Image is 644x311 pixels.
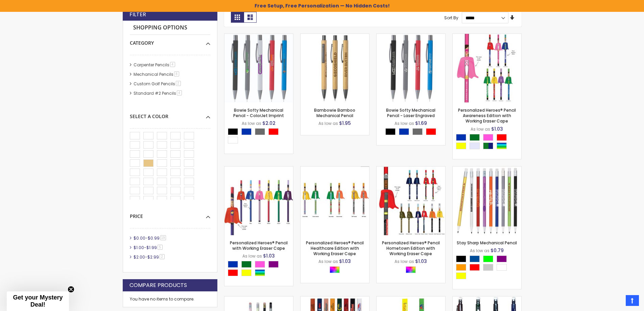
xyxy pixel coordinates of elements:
[68,286,74,293] button: Close teaser
[412,128,423,135] div: Grey
[456,142,466,149] div: Yellow
[470,134,480,141] div: Green
[301,296,369,302] a: The Carpenter Pencils - Full-Color Imprint
[426,128,436,135] div: Red
[406,266,419,275] div: Select A Color
[301,34,369,103] img: Bambowie Bamboo Mechanical Pencil
[176,81,181,86] span: 2
[330,266,343,275] div: Select A Color
[230,240,288,251] a: Personalized Heroes® Pencil with Working Eraser Cape
[301,166,369,235] img: Personalized Heroes® Pencil Healthcare Edition with Working Eraser Cape
[453,34,521,39] a: Personalized Heroes® Pencil Awareness Edition with Working Eraser Cape
[415,258,427,265] span: $1.03
[339,120,351,127] span: $1.95
[231,12,244,23] strong: Grid
[588,293,644,311] iframe: Google Customer Reviews
[483,264,493,271] div: Silver
[255,128,265,135] div: Grey
[228,128,238,135] div: Black
[129,11,146,18] strong: Filter
[224,166,293,235] img: Personalized Heroes® Pencil with Working Eraser Cape
[385,128,396,135] div: Black
[146,245,157,250] span: $1.99
[456,134,521,151] div: Select A Color
[306,240,364,257] a: Personalized Heroes® Pencil Healthcare Edition with Working Eraser Cape
[228,269,238,276] div: Red
[123,291,217,307] div: You have no items to compare.
[471,126,490,132] span: As low as
[497,264,507,271] div: White
[491,247,504,254] span: $0.79
[158,245,163,250] span: 5
[406,266,416,273] div: MultiColor
[177,90,182,95] span: 4
[160,254,165,259] span: 2
[301,166,369,172] a: Personalized Heroes® Pencil Healthcare Edition with Working Eraser Cape
[224,296,293,302] a: Full Color Imprint Pencil with Eraser
[228,261,293,278] div: Select A Color
[399,128,409,135] div: Blue
[470,142,480,149] div: Lavender
[263,252,275,259] span: $1.03
[228,261,238,268] div: Blue
[453,166,521,172] a: Stay Sharp Mechanical Pencil
[497,142,507,149] div: Assorted
[241,128,252,135] div: Blue
[377,34,445,39] a: Bowie Softy Mechanical Pencil - Laser Engraved
[470,248,490,253] span: As low as
[497,256,507,262] div: Purple
[132,71,182,77] a: Mechanical Pencils8
[228,128,293,145] div: Select A Color
[224,166,293,172] a: Personalized Heroes® Pencil with Working Eraser Cape
[242,253,262,259] span: As low as
[483,142,493,149] div: Green|Blue
[497,134,507,141] div: Red
[395,259,414,264] span: As low as
[242,120,261,126] span: As low as
[224,34,293,103] img: Bowie Softy Mechanical Pencil - ColorJet Imprint
[132,62,177,68] a: Carpenter Pencils4
[456,256,466,262] div: Black
[470,264,480,271] div: Red
[132,81,183,87] a: Custom Golf Pencils2
[148,235,160,241] span: $0.99
[13,294,63,308] span: Get your Mystery Deal!
[268,261,279,268] div: Purple
[130,108,210,120] div: Select A Color
[255,261,265,268] div: Pink
[132,235,168,241] a: $0.00-$0.9919
[377,296,445,302] a: Neon Carpenter Pencil - Full-Color Imprint
[395,120,414,126] span: As low as
[132,90,184,96] a: Standard #2 Pencils4
[262,120,276,127] span: $2.02
[377,166,445,235] img: Personalized Heroes® Pencil Hometown Edition with Working Eraser Cape
[483,256,493,262] div: Lime Green
[458,107,516,124] a: Personalized Heroes® Pencil Awareness Edition with Working Eraser Cape
[228,137,238,143] div: White
[456,256,521,281] div: Select A Color
[457,240,517,246] a: Stay Sharp Mechanical Pencil
[241,269,252,276] div: Yellow
[268,128,279,135] div: Red
[147,254,159,260] span: $2.99
[241,261,252,268] div: Green
[301,34,369,39] a: Bambowie Bamboo Mechanical Pencil
[415,120,427,127] span: $1.69
[134,254,145,260] span: $2.00
[314,107,355,118] a: Bambowie Bamboo Mechanical Pencil
[385,128,439,137] div: Select A Color
[456,264,466,271] div: Orange
[377,34,445,103] img: Bowie Softy Mechanical Pencil - Laser Engraved
[444,15,458,21] label: Sort By
[318,259,338,264] span: As low as
[224,34,293,39] a: Bowie Softy Mechanical Pencil - ColorJet Imprint
[160,235,166,240] span: 19
[453,166,521,235] img: Stay Sharp Mechanical Pencil
[132,254,167,260] a: $2.00-$2.992
[491,126,503,132] span: $1.03
[330,266,340,273] div: MultiColor
[456,134,466,141] div: Blue
[132,245,165,250] a: $1.00-$1.995
[7,291,69,311] div: Get your Mystery Deal!Close teaser
[134,245,144,250] span: $1.00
